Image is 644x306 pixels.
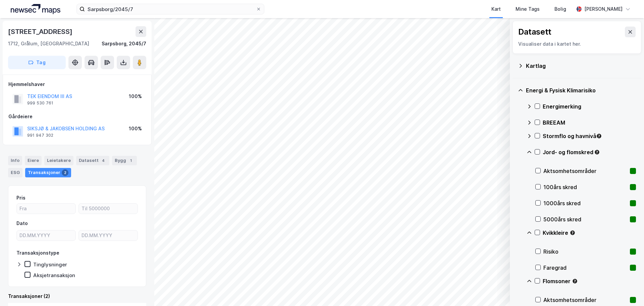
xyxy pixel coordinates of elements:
div: 100% [129,125,142,133]
div: Transaksjoner (2) [8,292,146,300]
div: Mine Tags [516,5,540,13]
div: 2 [62,169,68,176]
div: Hjemmelshaver [8,80,146,88]
div: Stormflo og havnivå [543,132,636,140]
div: Dato [16,219,28,227]
div: Bygg [112,156,137,165]
div: Eiere [25,156,42,165]
div: 1 [127,157,134,164]
div: 999 530 761 [27,100,53,106]
div: Kartlag [526,62,636,70]
iframe: Chat Widget [610,274,644,306]
div: Pris [16,194,25,202]
div: Jord- og flomskred [543,148,636,156]
div: Gårdeiere [8,113,146,121]
div: Datasett [518,27,551,37]
div: Leietakere [44,156,73,165]
div: Tooltip anchor [594,149,600,155]
div: Tooltip anchor [572,278,578,284]
div: Visualiser data i kartet her. [518,40,636,48]
div: Info [8,156,22,165]
div: 991 947 302 [27,133,53,138]
div: Tooltip anchor [596,133,602,139]
div: Datasett [76,156,109,165]
input: Til 5000000 [79,204,138,214]
div: Transaksjoner [25,168,71,177]
div: ESG [8,168,22,177]
div: Kontrollprogram for chat [610,274,644,306]
div: 100% [129,92,142,100]
div: Aktsomhetsområder [543,167,627,175]
div: [PERSON_NAME] [584,5,623,13]
div: Tooltip anchor [570,230,576,236]
div: Transaksjonstype [16,249,59,257]
img: logo.a4113a55bc3d86da70a041830d287a7e.svg [11,4,60,14]
div: 1712, Grålum, [GEOGRAPHIC_DATA] [8,40,89,48]
input: Søk på adresse, matrikkel, gårdeiere, leietakere eller personer [85,4,256,14]
div: 100års skred [543,183,627,191]
div: Energi & Fysisk Klimarisiko [526,86,636,94]
div: Kvikkleire [543,229,636,237]
div: Risiko [543,248,627,256]
div: 4 [100,157,107,164]
div: Tinglysninger [33,261,67,268]
div: Aksjetransaksjon [33,272,75,278]
div: Aktsomhetsområder [543,296,627,304]
div: Flomsoner [543,277,636,285]
div: Faregrad [543,264,627,272]
button: Tag [8,56,66,69]
div: Energimerking [543,102,636,111]
div: [STREET_ADDRESS] [8,26,74,37]
input: DD.MM.YYYY [79,230,138,241]
div: BREEAM [543,119,636,127]
div: Sarpsborg, 2045/7 [102,40,146,48]
div: Bolig [554,5,566,13]
input: Fra [17,204,75,214]
div: 1000års skred [543,199,627,207]
div: Kart [491,5,501,13]
div: 5000års skred [543,215,627,223]
input: DD.MM.YYYY [17,230,75,241]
